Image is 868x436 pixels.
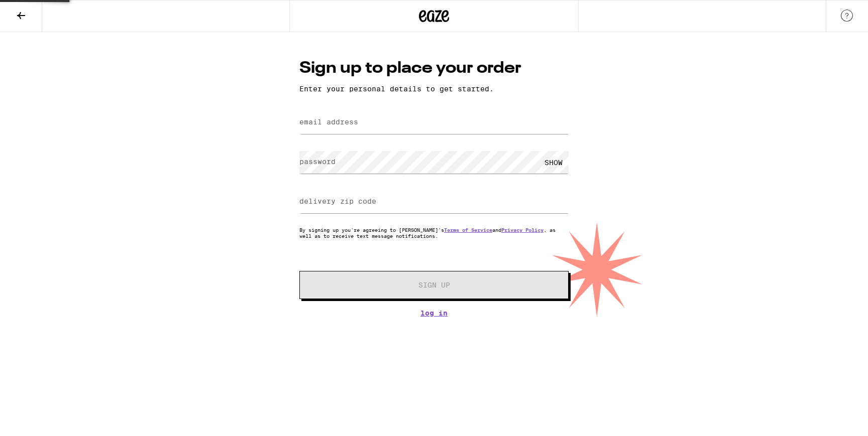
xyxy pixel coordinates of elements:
a: Log In [299,309,569,317]
button: Sign Up [299,271,569,299]
label: password [299,158,336,166]
a: Privacy Policy [501,227,544,233]
span: Sign Up [418,281,450,288]
span: Hi. Need any help? [6,7,72,15]
p: By signing up you're agreeing to [PERSON_NAME]'s and , as well as to receive text message notific... [299,227,569,239]
input: email address [299,111,569,134]
h1: Sign up to place your order [299,57,569,80]
label: email address [299,118,358,126]
label: delivery zip code [299,197,376,205]
div: SHOW [538,151,569,174]
input: delivery zip code [299,191,569,213]
p: Enter your personal details to get started. [299,85,569,93]
a: Terms of Service [444,227,492,233]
